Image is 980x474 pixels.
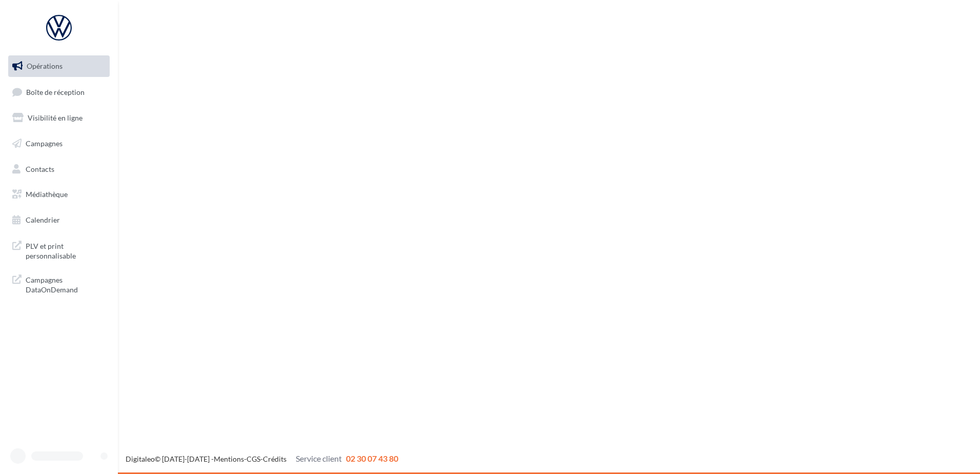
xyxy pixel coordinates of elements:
a: Campagnes [6,133,112,154]
span: Service client [296,453,342,463]
a: CGS [247,455,260,463]
a: Digitaleo [126,455,155,463]
a: Campagnes DataOnDemand [6,269,112,299]
span: Visibilité en ligne [28,113,83,122]
span: Médiathèque [26,190,68,199]
span: 02 30 07 43 80 [346,453,398,463]
span: © [DATE]-[DATE] - - - [126,455,398,463]
a: Opérations [6,55,112,77]
a: Contacts [6,159,112,180]
span: Opérations [27,62,63,70]
a: Boîte de réception [6,81,112,103]
a: PLV et print personnalisable [6,235,112,265]
a: Crédits [263,455,287,463]
span: PLV et print personnalisable [26,239,106,261]
span: Calendrier [26,215,60,224]
span: Campagnes DataOnDemand [26,273,106,295]
span: Boîte de réception [26,87,85,96]
span: Contacts [26,164,54,173]
a: Mentions [214,455,244,463]
a: Médiathèque [6,184,112,205]
span: Campagnes [26,139,63,148]
a: Visibilité en ligne [6,107,112,129]
a: Calendrier [6,209,112,231]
